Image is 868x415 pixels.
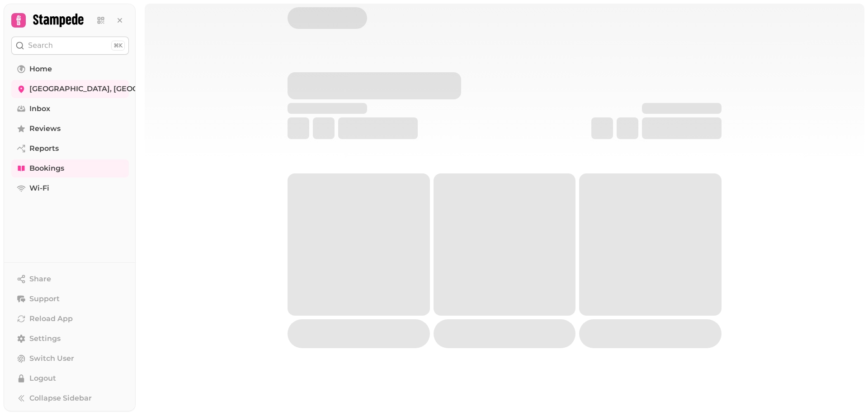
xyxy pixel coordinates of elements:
[29,294,60,304] span: Support
[29,123,61,134] span: Reviews
[11,330,129,348] a: Settings
[29,84,194,94] span: [GEOGRAPHIC_DATA], [GEOGRAPHIC_DATA]
[11,60,129,78] a: Home
[29,373,56,384] span: Logout
[11,120,129,138] a: Reviews
[11,389,129,407] button: Collapse Sidebar
[29,393,92,404] span: Collapse Sidebar
[28,40,53,51] p: Search
[11,350,129,368] button: Switch User
[11,179,129,197] a: Wi-Fi
[29,163,64,174] span: Bookings
[29,64,52,75] span: Home
[11,140,129,158] a: Reports
[11,369,129,387] button: Logout
[29,183,49,194] span: Wi-Fi
[29,353,74,364] span: Switch User
[29,313,73,324] span: Reload App
[11,270,129,288] button: Share
[29,274,51,284] span: Share
[29,103,50,114] span: Inbox
[11,37,129,55] button: Search⌘K
[11,290,129,308] button: Support
[11,159,129,177] a: Bookings
[11,80,129,98] a: [GEOGRAPHIC_DATA], [GEOGRAPHIC_DATA]
[11,310,129,328] button: Reload App
[11,100,129,118] a: Inbox
[29,333,61,344] span: Settings
[29,143,59,154] span: Reports
[111,41,125,51] div: ⌘K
